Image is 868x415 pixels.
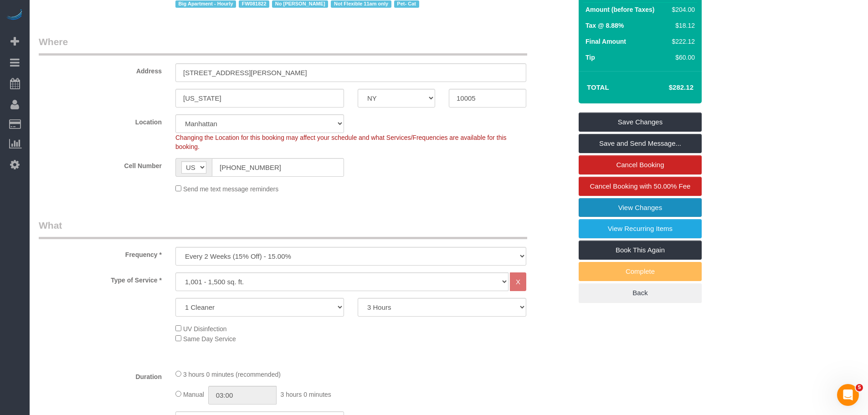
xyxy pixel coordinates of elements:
[39,35,527,56] legend: Where
[668,5,695,14] div: $204.00
[642,84,693,92] h4: $282.12
[183,335,236,343] span: Same Day Service
[586,53,595,62] label: Tip
[239,0,269,8] span: FW081822
[579,283,702,302] a: Back
[668,21,695,30] div: $18.12
[837,384,859,406] iframe: Intercom live chat
[272,0,328,8] span: No [PERSON_NAME]
[394,0,419,8] span: Pet- Cat
[39,219,527,239] legend: What
[32,369,169,381] label: Duration
[175,0,236,8] span: Big Apartment - Hourly
[331,0,391,8] span: Not Flexible 11am only
[586,5,654,14] label: Amount (before Taxes)
[32,158,169,170] label: Cell Number
[449,89,526,108] input: Zip Code
[183,185,278,193] span: Send me text message reminders
[668,53,695,62] div: $60.00
[579,134,702,153] a: Save and Send Message...
[32,247,169,259] label: Frequency *
[668,37,695,46] div: $222.12
[587,83,609,91] strong: Total
[183,325,227,333] span: UV Disinfection
[175,89,344,108] input: City
[586,37,626,46] label: Final Amount
[579,198,702,217] a: View Changes
[183,371,281,378] span: 3 hours 0 minutes (recommended)
[5,9,24,22] img: Automaid Logo
[579,155,702,174] a: Cancel Booking
[579,113,702,132] a: Save Changes
[579,219,702,238] a: View Recurring Items
[183,391,204,398] span: Manual
[32,114,169,127] label: Location
[175,134,507,150] span: Changing the Location for this booking may affect your schedule and what Services/Frequencies are...
[590,182,691,190] span: Cancel Booking with 50.00% Fee
[32,63,169,76] label: Address
[579,241,702,260] a: Book This Again
[856,384,863,391] span: 5
[281,391,331,398] span: 3 hours 0 minutes
[32,272,169,285] label: Type of Service *
[212,158,344,177] input: Cell Number
[586,21,624,30] label: Tax @ 8.88%
[579,177,702,196] a: Cancel Booking with 50.00% Fee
